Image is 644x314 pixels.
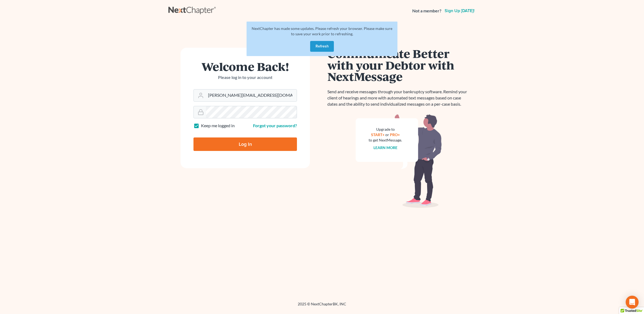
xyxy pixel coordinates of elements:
a: Learn more [373,145,397,150]
div: Upgrade to [369,127,402,132]
input: Email Address [206,89,297,101]
a: Sign up [DATE]! [444,9,476,13]
h1: Communicate Better with your Debtor with NextMessage [327,48,470,82]
div: to get NextMessage. [369,137,402,143]
span: NextChapter has made some updates. Please refresh your browser. Please make sure to save your wor... [252,26,392,36]
label: Keep me logged in [201,123,235,129]
input: Log In [193,137,297,151]
a: Forgot your password? [253,123,297,128]
a: START+ [371,132,385,137]
span: or [385,132,389,137]
p: Send and receive messages through your bankruptcy software. Remind your client of hearings and mo... [327,89,470,107]
a: PRO+ [390,132,400,137]
p: Please log in to your account [193,74,297,81]
strong: Not a member? [412,8,441,14]
h1: Welcome Back! [193,61,297,72]
div: Open Intercom Messenger [626,296,639,309]
button: Refresh [310,41,334,52]
img: nextmessage_bg-59042aed3d76b12b5cd301f8e5b87938c9018125f34e5fa2b7a6b67550977c72.svg [356,114,442,208]
div: 2025 © NextChapterBK, INC [168,301,476,311]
